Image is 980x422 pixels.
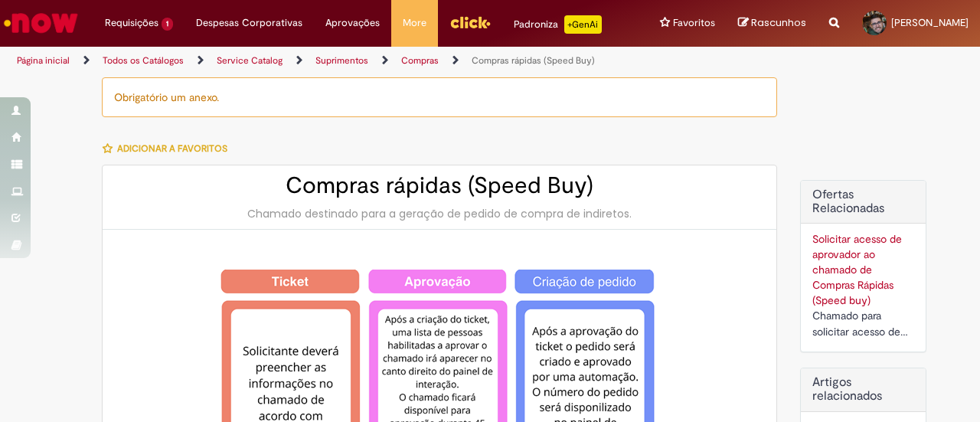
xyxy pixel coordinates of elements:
[564,15,602,34] p: +GenAi
[102,132,236,165] button: Adicionar a Favoritos
[315,54,368,67] a: Suprimentos
[11,47,642,75] ul: Trilhas de página
[812,308,914,340] div: Chamado para solicitar acesso de aprovador ao ticket de Speed buy
[117,142,227,155] span: Adicionar a Favoritos
[812,232,902,307] a: Solicitar acesso de aprovador ao chamado de Compras Rápidas (Speed buy)
[102,77,777,117] div: Obrigatório um anexo.
[403,15,426,31] span: More
[812,188,914,215] h2: Ofertas Relacionadas
[162,18,173,31] span: 1
[738,16,806,31] a: Rascunhos
[751,15,806,30] span: Rascunhos
[673,15,715,31] span: Favoritos
[472,54,595,67] a: Compras rápidas (Speed Buy)
[17,54,70,67] a: Página inicial
[196,15,302,31] span: Despesas Corporativas
[449,11,491,34] img: click_logo_yellow_360x200.png
[103,54,184,67] a: Todos os Catálogos
[118,206,761,221] div: Chamado destinado para a geração de pedido de compra de indiretos.
[800,180,926,352] div: Ofertas Relacionadas
[812,376,914,403] h3: Artigos relacionados
[217,54,283,67] a: Service Catalog
[2,8,80,38] img: ServiceNow
[401,54,439,67] a: Compras
[118,173,761,198] h2: Compras rápidas (Speed Buy)
[105,15,158,31] span: Requisições
[891,16,969,29] span: [PERSON_NAME]
[325,15,380,31] span: Aprovações
[514,15,602,34] div: Padroniza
